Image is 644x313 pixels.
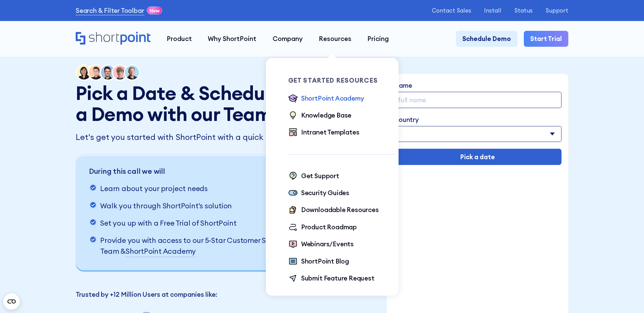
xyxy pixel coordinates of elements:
label: Name [393,81,562,90]
label: Country [393,115,562,124]
form: Demo Form [393,81,562,165]
a: Webinars/Events [288,239,354,250]
a: Pricing [360,31,397,47]
div: Security Guides [301,188,349,197]
a: Support [546,7,568,14]
p: Provide you with access to our 5-Star Customer Support Team & [100,235,307,257]
p: Set you up with a Free Trial of ShortPoint [100,218,236,229]
a: Status [514,7,533,14]
div: Product Roadmap [301,222,357,232]
div: Pricing [367,34,389,43]
div: Product [167,34,192,43]
a: Search & Filter Toolbar [76,6,144,15]
a: Why ShortPoint [200,31,264,47]
button: Open CMP widget [3,293,20,310]
div: Submit Feature Request [301,273,374,283]
input: full name [393,92,562,108]
a: Company [264,31,311,47]
iframe: Chat Widget [610,280,644,313]
a: Schedule Demo [456,31,517,47]
a: Get Support [288,171,339,182]
div: Csevegés widget [610,280,644,313]
a: Product [159,31,200,47]
a: Product Roadmap [288,222,357,233]
a: Home [76,32,151,46]
input: Pick a date [393,149,562,165]
div: ShortPoint Academy [301,93,364,103]
div: Knowledge Base [301,110,351,120]
p: Walk you through ShortPoint's solution [100,201,232,211]
div: Resources [319,34,351,43]
a: Knowledge Base [288,110,351,121]
div: ShortPoint Blog [301,256,349,266]
a: Install [484,7,501,14]
div: Downloadable Resources [301,205,379,214]
a: Submit Feature Request [288,273,374,284]
p: During this call we will [89,166,307,177]
p: Learn about your project needs [100,183,208,194]
div: Webinars/Events [301,239,354,249]
div: Company [273,34,303,43]
a: Intranet Templates [288,127,360,138]
div: Why ShortPoint [208,34,256,43]
div: Get Support [301,171,339,181]
a: Contact Sales [432,7,471,14]
a: Resources [311,31,359,47]
a: ShortPoint Blog [288,256,349,267]
a: ShortPoint Academy [126,246,196,257]
a: Security Guides [288,188,349,199]
a: ShortPoint Academy [288,93,364,104]
a: Downloadable Resources [288,205,379,215]
p: Let's get you started with ShortPoint with a quick call and walkthrough [76,131,348,143]
p: Trusted by +12 Million Users at companies like: [76,290,348,299]
a: Start Trial [524,31,568,47]
h1: Pick a Date & Schedule a Demo with our Team [76,82,288,125]
div: Intranet Templates [301,127,360,137]
div: Get Started Resources [288,77,395,84]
